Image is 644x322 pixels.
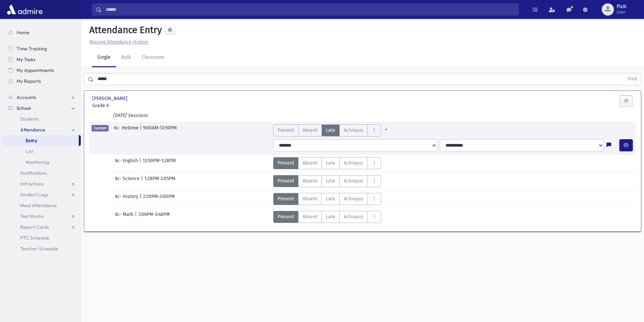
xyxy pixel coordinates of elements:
span: 12:50PM-1:28PM [143,157,176,169]
span: | [139,157,143,169]
span: Current [92,125,109,131]
a: Infractions [3,178,81,189]
span: User [617,9,626,15]
span: Late [326,127,335,134]
span: My Tasks [17,56,35,63]
a: My Appointments [3,65,81,76]
a: Accounts [3,92,81,103]
a: PTC Schedule [3,232,81,243]
span: Present [278,127,294,134]
span: My Appointments [17,67,54,73]
div: AttTypes [273,124,391,137]
div: AttTypes [273,193,381,205]
span: Student Logs [20,192,48,198]
span: Late [326,213,335,220]
a: Single [92,48,116,67]
span: Notifications [20,170,47,176]
a: Meal Attendance [3,200,81,211]
u: Missing Attendance History [89,39,148,45]
div: AttTypes [273,157,381,169]
a: List [3,146,81,157]
span: 1:28PM-2:05PM [144,175,175,187]
span: Students [20,116,39,122]
div: AttTypes [273,211,381,223]
span: Absent [303,195,317,202]
span: Late [326,177,335,184]
input: Search [102,3,519,16]
a: Student Logs [3,189,81,200]
span: Monitoring [26,159,49,165]
span: 6c- English [115,157,139,169]
a: My Reports [3,76,81,86]
button: Find [624,73,641,85]
a: School [3,103,81,114]
span: Grade 6 [92,102,177,109]
a: Monitoring [3,157,81,168]
div: AttTypes [273,175,381,187]
span: Infractions [20,181,44,187]
span: List [26,148,33,154]
a: Time Tracking [3,43,81,54]
span: Entry [26,138,37,144]
img: AdmirePro [5,3,44,16]
span: PTC Schedule [20,235,49,241]
a: Students [3,114,81,124]
span: Late [326,159,335,167]
a: Report Cards [3,222,81,232]
span: Attendance [20,127,45,133]
span: Report Cards [20,224,49,230]
span: Test Marks [20,213,43,219]
i: [DATE] Sessions: [113,113,148,118]
span: Absent [303,159,317,167]
span: Achrayus [344,177,363,184]
span: ffalk [617,4,626,9]
span: Absent [303,177,317,184]
span: 9:00AM-12:50PM [143,124,177,137]
span: | [140,193,143,205]
span: Achrayus [344,127,363,134]
span: Home [17,29,29,35]
span: Accounts [17,94,36,100]
a: Missing Attendance History [87,39,148,45]
a: Teacher Schedule [3,243,81,254]
span: Achrayus [344,159,363,167]
a: My Tasks [3,54,81,65]
a: Notifications [3,168,81,178]
a: Entry [3,135,79,146]
span: 6c- Science [115,175,141,187]
span: | [141,175,144,187]
span: School [17,105,31,111]
span: Teacher Schedule [20,246,58,252]
a: Bulk [116,48,136,67]
span: | [135,211,138,223]
span: Absent [303,127,317,134]
span: Achrayus [344,213,363,220]
span: Absent [303,213,317,220]
h5: Attendance Entry [87,24,162,36]
span: Late [326,195,335,202]
span: 6c- History [115,193,140,205]
span: Achrayus [344,195,363,202]
span: Present [278,195,294,202]
span: Time Tracking [17,46,47,52]
span: 2:20PM-3:00PM [143,193,175,205]
span: Present [278,213,294,220]
span: Present [278,159,294,167]
a: Attendance [3,124,81,135]
a: Test Marks [3,211,81,222]
a: Classroom [136,48,170,67]
span: 6c- Math [115,211,135,223]
a: Home [3,27,81,38]
span: 3:06PM-3:48PM [138,211,170,223]
span: | [140,124,143,137]
span: [PERSON_NAME] [92,95,129,102]
span: My Reports [17,78,41,84]
span: Meal Attendance [20,202,57,208]
span: Present [278,177,294,184]
span: 6c- Hebrew [114,124,140,137]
